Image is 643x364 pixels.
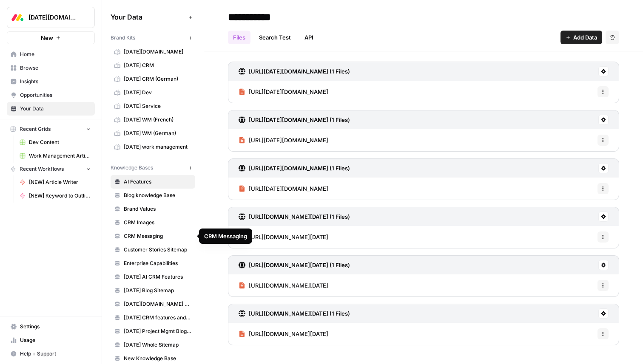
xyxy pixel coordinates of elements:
span: [DATE] Project Mgmt Blog Sitemap [124,327,191,335]
button: Workspace: Monday.com [7,7,95,28]
a: Browse [7,61,95,75]
a: [URL][DOMAIN_NAME][DATE] (1 Files) [239,256,350,274]
a: [DATE] CRM [111,59,195,72]
a: [DATE] AI CRM Features [111,270,195,284]
a: Opportunities [7,88,95,102]
a: Usage [7,333,95,347]
a: [NEW] Article Writer [16,175,95,189]
span: [DATE][DOMAIN_NAME] AI offering [124,300,191,308]
a: Work Management Article Grid [16,149,95,163]
span: Home [20,51,91,58]
h3: [URL][DOMAIN_NAME][DATE] (1 Files) [249,309,350,318]
a: Insights [7,75,95,88]
a: [DATE] Dev [111,86,195,99]
a: Blog knowledge Base [111,189,195,202]
a: [DATE] WM (German) [111,127,195,140]
a: [DATE][DOMAIN_NAME] AI offering [111,297,195,311]
h3: [URL][DATE][DOMAIN_NAME] (1 Files) [249,116,350,124]
a: [URL][DOMAIN_NAME][DATE] (1 Files) [239,207,350,226]
span: [NEW] Keyword to Outline [29,192,91,200]
span: Recent Workflows [20,165,64,173]
a: Brand Values [111,202,195,216]
span: Insights [20,78,91,85]
span: [DATE] Blog Sitemap [124,287,191,294]
span: [DATE] CRM (German) [124,75,191,83]
span: Your Data [20,105,91,113]
span: Knowledge Bases [111,164,153,172]
a: Home [7,48,95,61]
img: Monday.com Logo [10,10,25,25]
span: [URL][DOMAIN_NAME][DATE] [249,330,328,338]
span: AI Features [124,178,191,186]
h3: [URL][DOMAIN_NAME][DATE] (1 Files) [249,212,350,221]
a: API [299,31,319,44]
span: Customer Stories Sitemap [124,246,191,254]
a: [NEW] Keyword to Outline [16,189,95,203]
a: Enterprise Capabilities [111,257,195,270]
a: Customer Stories Sitemap [111,243,195,257]
a: [DATE] work management [111,140,195,154]
a: [URL][DOMAIN_NAME][DATE] [239,274,328,296]
span: [DATE][DOMAIN_NAME] [124,48,191,56]
a: [DATE] WM (French) [111,113,195,127]
a: CRM Messaging [111,229,195,243]
span: Help + Support [20,350,91,358]
a: Search Test [254,31,296,44]
a: [URL][DATE][DOMAIN_NAME] [239,178,328,200]
a: [DATE] Whole Sitemap [111,338,195,352]
span: Opportunities [20,91,91,99]
span: [DATE] CRM [124,62,191,69]
span: [NEW] Article Writer [29,178,91,186]
button: New [7,31,95,44]
a: AI Features [111,175,195,189]
span: Blog knowledge Base [124,192,191,199]
span: [DATE] AI CRM Features [124,273,191,281]
span: Settings [20,323,91,330]
span: New [41,34,53,42]
span: [URL][DATE][DOMAIN_NAME] [249,87,328,96]
button: Help + Support [7,347,95,361]
span: Work Management Article Grid [29,152,91,160]
a: [URL][DOMAIN_NAME][DATE] [239,323,328,345]
span: Brand Kits [111,34,135,42]
h3: [URL][DATE][DOMAIN_NAME] (1 Files) [249,164,350,172]
a: [URL][DOMAIN_NAME][DATE] (1 Files) [239,304,350,323]
span: [DATE][DOMAIN_NAME] [28,13,80,22]
a: [DATE] Blog Sitemap [111,284,195,297]
span: [DATE] work management [124,143,191,151]
a: [DATE] CRM (German) [111,72,195,86]
span: [DATE] WM (French) [124,116,191,124]
span: [DATE] CRM features and use cases [124,314,191,322]
button: Add Data [560,31,602,44]
a: [URL][DATE][DOMAIN_NAME] [239,81,328,103]
a: Dev Content [16,135,95,149]
a: Your Data [7,102,95,116]
span: Enterprise Capabilities [124,260,191,267]
span: [URL][DATE][DOMAIN_NAME] [249,184,328,193]
a: Settings [7,320,95,333]
a: [DATE] Service [111,99,195,113]
span: Dev Content [29,138,91,146]
span: [DATE] Dev [124,89,191,96]
span: CRM Images [124,219,191,226]
span: [DATE] Whole Sitemap [124,341,191,349]
span: New Knowledge Base [124,355,191,362]
a: [DATE][DOMAIN_NAME] [111,45,195,59]
span: Usage [20,336,91,344]
a: CRM Images [111,216,195,229]
span: Recent Grids [20,125,51,133]
a: [DATE] CRM features and use cases [111,311,195,324]
a: [URL][DATE][DOMAIN_NAME] (1 Files) [239,159,350,178]
span: [URL][DOMAIN_NAME][DATE] [249,281,328,290]
a: [URL][DOMAIN_NAME][DATE] [239,226,328,248]
h3: [URL][DOMAIN_NAME][DATE] (1 Files) [249,261,350,269]
a: [DATE] Project Mgmt Blog Sitemap [111,324,195,338]
span: [DATE] Service [124,102,191,110]
a: [URL][DATE][DOMAIN_NAME] (1 Files) [239,62,350,81]
span: Your Data [111,12,185,22]
h3: [URL][DATE][DOMAIN_NAME] (1 Files) [249,67,350,76]
span: [URL][DOMAIN_NAME][DATE] [249,233,328,241]
span: Add Data [573,33,597,42]
span: Brand Values [124,205,191,213]
span: CRM Messaging [124,232,191,240]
